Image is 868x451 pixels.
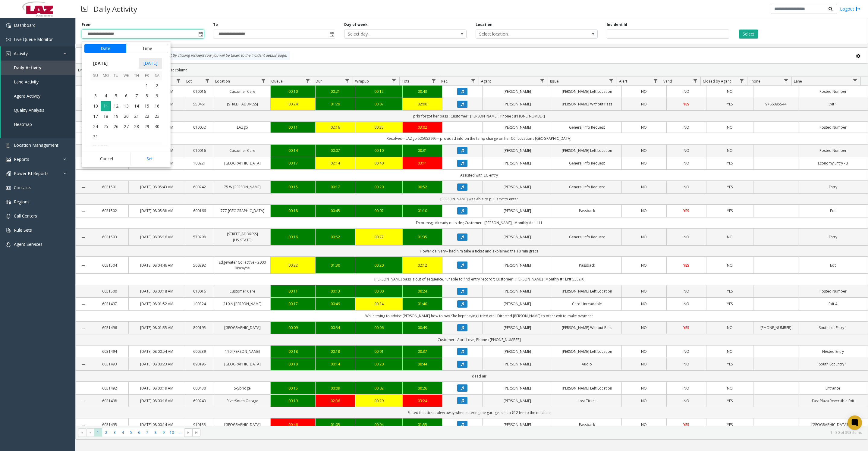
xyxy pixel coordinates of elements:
[213,22,218,27] label: To
[142,80,152,91] span: 1
[218,208,267,214] a: 777 [GEOGRAPHIC_DATA]
[652,77,660,85] a: Alert Filter Menu
[121,91,131,101] td: Wednesday, August 6, 2025
[486,208,548,214] a: [PERSON_NAME]
[691,77,699,85] a: Vend Filter Menu
[14,142,58,148] span: Location Management
[14,156,29,162] span: Reports
[556,208,618,214] a: Passback
[359,89,398,94] div: 00:12
[142,91,152,101] span: 8
[14,199,30,205] span: Regions
[625,208,662,214] a: NO
[274,124,311,130] a: 00:11
[90,91,101,101] td: Sunday, August 3, 2025
[319,89,352,94] a: 00:21
[802,208,864,214] a: Exit
[132,234,181,240] a: [DATE] 08:05:16 AM
[274,89,311,94] a: 00:10
[14,79,39,85] span: Lane Activity
[131,121,142,132] span: 28
[607,77,615,85] a: Issue Filter Menu
[757,101,794,107] a: 9786095544
[274,101,311,107] a: 00:24
[189,124,210,130] a: 010052
[90,132,101,142] td: Sunday, August 31, 2025
[259,77,267,85] a: Location Filter Menu
[359,148,398,153] div: 00:10
[6,214,11,219] img: 'icon'
[684,161,689,166] span: NO
[152,121,162,132] span: 30
[727,102,733,107] span: YES
[152,80,162,91] td: Saturday, August 2, 2025
[359,124,398,130] div: 00:35
[101,101,111,111] td: Monday, August 11, 2025
[670,148,703,153] a: NO
[359,184,398,190] a: 00:20
[218,231,267,243] a: [STREET_ADDRESS][US_STATE]
[14,227,32,233] span: Rule Sets
[90,101,101,111] span: 10
[90,121,101,132] td: Sunday, August 24, 2025
[111,121,121,132] span: 26
[101,111,111,121] span: 18
[189,262,210,268] a: 560292
[14,107,44,113] span: Quality Analysis
[131,111,142,121] span: 21
[684,234,689,240] span: NO
[406,208,439,214] a: 01:10
[684,184,689,189] span: NO
[131,101,142,111] span: 14
[111,91,121,101] td: Tuesday, August 5, 2025
[406,124,439,130] div: 03:02
[856,6,860,12] img: logout
[319,184,352,190] a: 00:17
[406,89,439,94] a: 00:43
[684,125,689,130] span: NO
[175,77,183,85] a: Date Filter Menu
[406,148,439,153] a: 00:31
[121,111,131,121] td: Wednesday, August 20, 2025
[197,30,204,38] span: Toggle popup
[76,235,91,240] a: Collapse Details
[111,111,121,121] span: 19
[189,160,210,166] a: 100221
[359,160,398,166] div: 00:40
[274,262,311,268] div: 00:22
[6,52,11,56] img: 'icon'
[152,121,162,132] td: Saturday, August 30, 2025
[556,101,618,107] a: [PERSON_NAME] Without Pass
[218,124,267,130] a: LAZgo
[486,148,548,153] a: [PERSON_NAME]
[142,91,152,101] td: Friday, August 8, 2025
[14,36,53,42] span: Live Queue Monitor
[6,186,11,190] img: 'icon'
[625,148,662,153] a: NO
[6,242,11,247] img: 'icon'
[319,208,352,214] div: 00:45
[359,234,398,240] a: 00:27
[556,124,618,130] a: General Info Request
[218,148,267,153] a: Customer Care
[91,111,868,122] td: prkr forgot her pass ; Customer : [PERSON_NAME] ; Phone : [PHONE_NUMBER]
[14,241,42,247] span: Agent Services
[6,143,11,148] img: 'icon'
[142,111,152,121] span: 22
[14,213,37,219] span: Call Centers
[710,148,750,153] a: NO
[111,91,121,101] span: 5
[710,208,750,214] a: YES
[126,44,168,53] button: Time tab
[111,111,121,121] td: Tuesday, August 19, 2025
[359,101,398,107] div: 00:07
[131,152,168,165] button: Set
[486,101,548,107] a: [PERSON_NAME]
[319,160,352,166] a: 02:14
[625,184,662,190] a: NO
[343,77,351,85] a: Dur Filter Menu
